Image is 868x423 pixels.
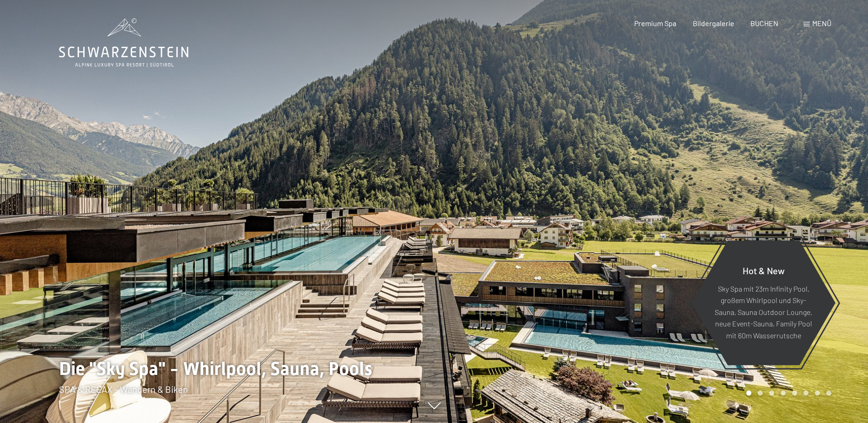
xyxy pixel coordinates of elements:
div: Carousel Page 6 [803,390,809,396]
div: Carousel Page 1 (Current Slide) [746,390,751,396]
span: Hot & New [743,265,785,276]
a: BUCHEN [750,19,778,27]
div: Carousel Pagination [743,390,831,396]
div: Carousel Page 5 [792,390,797,396]
div: Carousel Page 2 [758,390,763,396]
div: Carousel Page 7 [815,390,820,396]
a: Premium Spa [634,19,676,27]
div: Carousel Page 3 [769,390,774,396]
span: Menü [812,19,831,27]
div: Carousel Page 8 [826,390,831,396]
a: Hot & New Sky Spa mit 23m Infinity Pool, großem Whirlpool und Sky-Sauna, Sauna Outdoor Lounge, ne... [691,240,836,366]
a: Bildergalerie [693,19,734,27]
div: Carousel Page 4 [781,390,786,396]
p: Sky Spa mit 23m Infinity Pool, großem Whirlpool und Sky-Sauna, Sauna Outdoor Lounge, neue Event-S... [714,282,813,341]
